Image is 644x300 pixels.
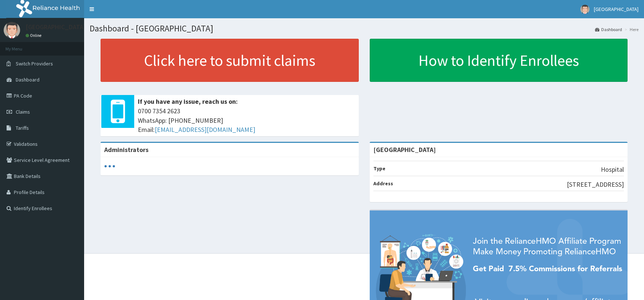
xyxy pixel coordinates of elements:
b: Type [373,165,385,172]
h1: Dashboard - [GEOGRAPHIC_DATA] [90,24,639,33]
a: How to Identify Enrollees [370,39,628,82]
p: [STREET_ADDRESS] [567,180,624,189]
a: Dashboard [595,26,622,33]
img: User Image [580,5,590,14]
svg: audio-loading [104,161,115,172]
span: Switch Providers [16,60,53,67]
li: Here [623,26,639,33]
img: User Image [4,22,20,38]
b: If you have any issue, reach us on: [138,97,238,106]
a: Online [26,33,43,38]
span: Claims [16,109,30,115]
span: 0700 7354 2623 WhatsApp: [PHONE_NUMBER] Email: [138,106,355,134]
p: [GEOGRAPHIC_DATA] [26,24,86,30]
span: [GEOGRAPHIC_DATA] [594,6,639,12]
span: Dashboard [16,76,39,83]
a: [EMAIL_ADDRESS][DOMAIN_NAME] [155,125,255,134]
b: Administrators [104,145,148,154]
strong: [GEOGRAPHIC_DATA] [373,145,436,154]
p: Hospital [601,165,624,174]
span: Tariffs [16,125,29,131]
b: Address [373,180,393,187]
a: Click here to submit claims [101,39,359,82]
